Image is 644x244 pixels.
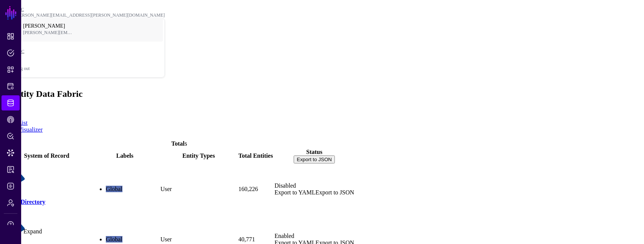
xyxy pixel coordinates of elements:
h2: Identity Data Fabric [3,89,641,99]
a: SGNL [5,5,17,21]
a: CAEP Hub [2,112,20,127]
span: Dashboard [7,33,14,40]
a: Snippets [2,62,20,77]
span: Global [106,236,122,242]
a: Export to YAML [274,189,316,196]
span: Identity Data Fabric [7,99,14,107]
span: Logs [7,182,14,190]
div: Labels [91,152,159,159]
span: POC [15,49,76,54]
a: List [18,120,28,126]
button: Export to JSON [294,155,335,163]
strong: Total [171,140,184,147]
span: Support [7,221,14,228]
td: 160,226 [238,165,273,214]
a: Export to JSON [316,189,354,196]
div: Expand [23,228,42,235]
a: Visualizer [18,126,43,133]
div: Log out [15,66,164,71]
a: ActiveDirectory [4,199,45,205]
a: Dashboard [2,29,20,44]
small: 5 [184,141,187,147]
a: Identity Data Fabric [2,95,20,110]
div: [PERSON_NAME][EMAIL_ADDRESS][PERSON_NAME][DOMAIN_NAME] [15,12,165,18]
div: Status [274,149,354,155]
a: Policy Lens [2,129,20,144]
div: System of Record [4,152,89,159]
a: Policies [2,45,20,61]
a: Data Lens [2,145,20,160]
span: Global [106,186,122,192]
span: [PERSON_NAME][EMAIL_ADDRESS][PERSON_NAME][DOMAIN_NAME] [23,30,74,36]
span: Snippets [7,66,14,73]
span: Enabled [274,233,294,239]
span: Disabled [274,182,296,189]
a: Protected Systems [2,79,20,94]
span: CAEP Hub [7,116,14,123]
span: Reports [7,166,14,173]
td: User [160,165,237,214]
span: Admin [7,199,14,207]
a: Logs [2,179,20,194]
a: Reports [2,162,20,177]
a: POC [15,39,164,64]
span: Entity Types [183,152,215,159]
span: Protected Systems [7,82,14,90]
span: Data Lens [7,149,14,157]
span: Policies [7,49,14,57]
span: Policy Lens [7,132,14,140]
div: Total Entities [238,152,273,159]
span: [PERSON_NAME] [23,23,74,29]
a: Admin [2,195,20,210]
